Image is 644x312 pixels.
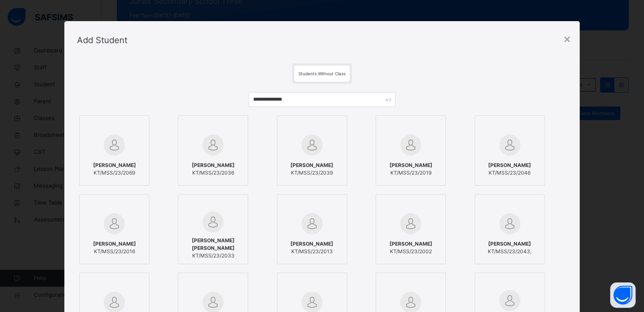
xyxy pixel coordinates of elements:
[390,161,432,169] span: [PERSON_NAME]
[301,134,323,156] img: default.svg
[499,134,520,156] img: default.svg
[192,169,235,177] span: KT/MSS/23/2036
[488,169,531,177] span: KT/MSS/23/2046
[390,169,432,177] span: KT/MSS/23/2019
[290,240,333,248] span: [PERSON_NAME]
[93,240,136,248] span: [PERSON_NAME]
[182,252,243,260] span: KT/MSS/23/2033
[290,161,333,169] span: [PERSON_NAME]
[192,161,235,169] span: [PERSON_NAME]
[488,248,531,255] span: KT/MSS/23/2043,
[290,169,333,177] span: KT/MSS/23/2039
[93,248,136,255] span: KT/MSS/23/2016
[499,213,520,234] img: default.svg
[400,213,421,234] img: default.svg
[290,248,333,255] span: KT/MSS/23/2013
[610,282,636,308] button: Open asap
[182,237,243,252] span: [PERSON_NAME] [PERSON_NAME]
[93,161,136,169] span: [PERSON_NAME]
[299,71,345,76] span: Students Without Class
[301,213,323,234] img: default.svg
[93,169,136,177] span: KT/MSS/23/2069
[400,134,421,156] img: default.svg
[202,211,224,233] img: default.svg
[104,213,125,234] img: default.svg
[390,248,432,255] span: KT/MSS/23/2002
[488,161,531,169] span: [PERSON_NAME]
[563,30,571,47] div: ×
[202,134,224,156] img: default.svg
[499,290,520,311] img: default.svg
[488,240,531,248] span: [PERSON_NAME]
[390,240,432,248] span: [PERSON_NAME]
[104,134,125,156] img: default.svg
[77,35,127,45] span: Add Student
